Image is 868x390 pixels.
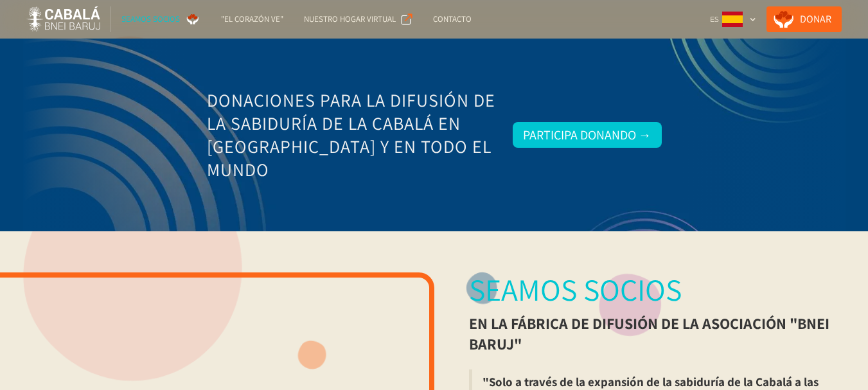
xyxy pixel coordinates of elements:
[433,13,472,26] div: Contacto
[304,13,396,26] div: NUESTRO HOGAR VIRTUAL
[766,6,842,32] a: Donar
[221,13,283,26] div: "El corazón ve"
[121,13,180,26] div: SEAMOS SOCIOS
[469,272,682,308] div: Seamos socios
[523,125,651,145] div: Participa donando →
[111,6,211,32] a: SEAMOS SOCIOS
[710,13,719,26] div: ES
[211,6,294,32] a: "El corazón ve"
[294,6,423,32] a: NUESTRO HOGAR VIRTUAL
[207,89,502,181] h3: Donaciones para la difusión de la Sabiduría de la Cabalá en [GEOGRAPHIC_DATA] y en todo el mundo
[705,6,761,32] div: ES
[469,313,833,354] div: en la fábrica de difusión de la Asociación "Bnei Baruj"
[423,6,482,32] a: Contacto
